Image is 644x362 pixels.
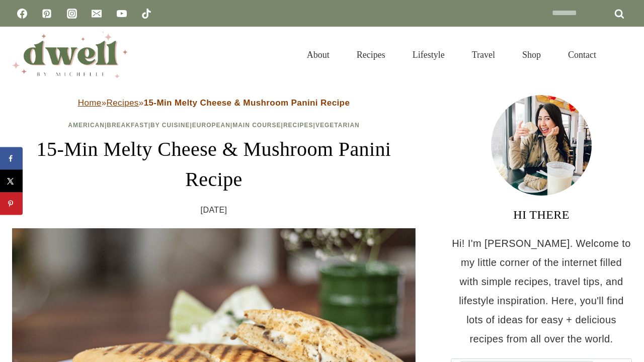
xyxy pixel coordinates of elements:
time: [DATE] [201,203,227,218]
span: | | | | | | [68,122,359,129]
a: European [192,122,230,129]
a: Contact [554,37,610,72]
h1: 15-Min Melty Cheese & Mushroom Panini Recipe [12,134,416,195]
a: Recipes [343,37,399,72]
a: TikTok [136,4,156,24]
a: Lifestyle [399,37,458,72]
a: Breakfast [107,122,148,129]
a: Pinterest [37,4,57,24]
strong: 15-Min Melty Cheese & Mushroom Panini Recipe [144,98,350,108]
span: » » [78,98,350,108]
a: Facebook [12,4,32,24]
a: YouTube [112,4,132,24]
img: DWELL by michelle [12,32,128,78]
button: View Search Form [615,46,632,63]
nav: Primary Navigation [293,37,610,72]
a: Instagram [62,4,82,24]
p: Hi! I'm [PERSON_NAME]. Welcome to my little corner of the internet filled with simple recipes, tr... [451,234,632,348]
a: Home [78,98,102,108]
a: Main Course [232,122,281,129]
a: About [293,37,343,72]
a: Recipes [107,98,139,108]
a: American [68,122,105,129]
a: Shop [509,37,554,72]
a: Travel [458,37,509,72]
h3: HI THERE [451,206,632,224]
a: By Cuisine [150,122,190,129]
a: Recipes [283,122,313,129]
a: Email [87,4,107,24]
a: Vegetarian [315,122,360,129]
